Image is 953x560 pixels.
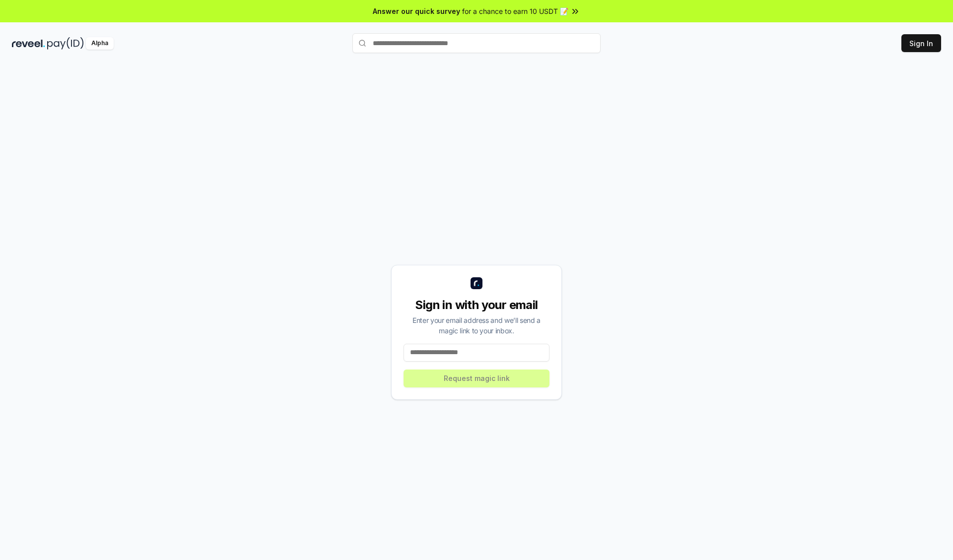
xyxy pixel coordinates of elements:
span: Answer our quick survey [373,6,460,16]
img: pay_id [47,37,84,50]
div: Alpha [86,37,114,50]
img: logo_small [471,277,482,289]
span: for a chance to earn 10 USDT 📝 [462,6,568,16]
img: reveel_dark [12,37,45,50]
button: Sign In [901,34,941,52]
div: Enter your email address and we’ll send a magic link to your inbox. [404,315,549,336]
div: Sign in with your email [404,297,549,313]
